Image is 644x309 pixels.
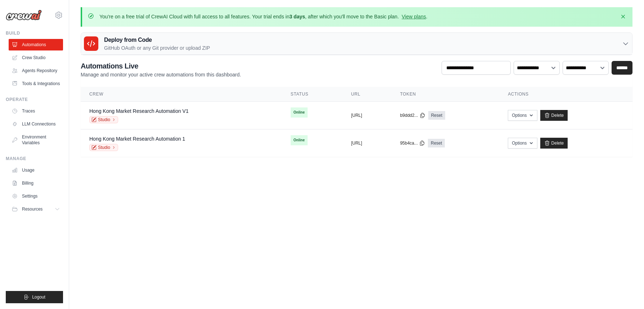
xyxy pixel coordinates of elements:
[6,10,42,21] img: Logo
[9,65,63,76] a: Agents Repository
[9,52,63,63] a: Crew Studio
[508,110,537,121] button: Options
[6,30,63,36] div: Build
[9,131,63,149] a: Environment Variables
[9,164,63,176] a: Usage
[22,206,43,212] span: Resources
[9,190,63,202] a: Settings
[289,14,305,19] strong: 3 days
[89,116,118,123] a: Studio
[9,78,63,89] a: Tools & Integrations
[104,44,210,52] p: GitHub OAuth or any Git provider or upload ZIP
[508,138,537,149] button: Options
[402,14,426,19] a: View plans
[428,111,445,120] a: Reset
[6,291,63,303] button: Logout
[81,87,282,102] th: Crew
[9,105,63,117] a: Traces
[343,87,392,102] th: URL
[32,294,45,300] span: Logout
[282,87,343,102] th: Status
[89,136,185,142] a: Hong Kong Market Research Automation 1
[540,110,568,121] a: Delete
[89,108,189,114] a: Hong Kong Market Research Automation V1
[104,36,210,44] h3: Deploy from Code
[81,61,241,71] h2: Automations Live
[9,203,63,215] button: Resources
[9,118,63,130] a: LLM Connections
[291,135,308,145] span: Online
[81,71,241,78] p: Manage and monitor your active crew automations from this dashboard.
[540,138,568,149] a: Delete
[89,144,118,151] a: Studio
[428,139,445,147] a: Reset
[9,39,63,50] a: Automations
[99,13,428,20] p: You're on a free trial of CrewAI Cloud with full access to all features. Your trial ends in , aft...
[6,97,63,102] div: Operate
[9,177,63,189] a: Billing
[400,112,425,118] button: b9ddd2...
[291,107,308,118] span: Online
[6,156,63,162] div: Manage
[400,140,425,146] button: 95b4ca...
[392,87,500,102] th: Token
[499,87,632,102] th: Actions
